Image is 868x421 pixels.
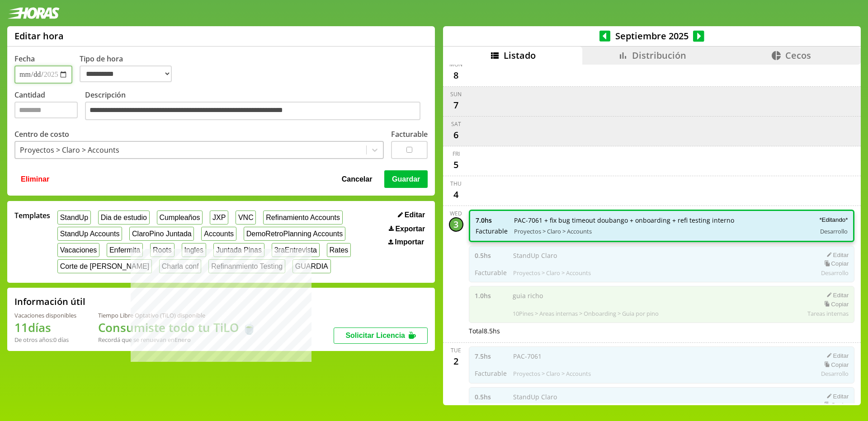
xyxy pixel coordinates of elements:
[384,170,428,187] button: Guardar
[405,211,425,219] span: Editar
[451,120,461,128] div: Sat
[85,102,420,121] textarea: Descripción
[610,30,693,42] span: Septiembre 2025
[449,128,463,142] div: 6
[14,210,50,220] span: Templates
[57,243,99,257] button: Vacaciones
[395,225,425,233] span: Exportar
[395,238,424,246] span: Importar
[14,102,78,118] input: Cantidad
[98,319,256,336] h1: Consumiste todo tu TiLO 🍵
[391,129,428,139] label: Facturable
[449,61,462,68] div: Mon
[449,98,463,112] div: 7
[244,227,345,241] button: DemoRetroPlanning Accounts
[210,210,228,225] button: JXP
[18,170,52,187] button: Eliminar
[208,259,285,273] button: Refinanmiento Testing
[449,217,463,232] div: 3
[14,30,64,42] h1: Editar hora
[449,354,463,369] div: 2
[14,129,69,139] label: Centro de costo
[451,346,461,354] div: Tue
[98,311,256,319] div: Tiempo Libre Optativo (TiLO) disponible
[57,210,91,225] button: StandUp
[98,210,150,225] button: Dia de estudio
[175,336,191,344] b: Enero
[450,90,462,98] div: Sun
[201,227,236,241] button: Accounts
[449,187,463,202] div: 4
[504,49,536,61] span: Listado
[157,210,203,225] button: Cumpleaños
[236,210,256,225] button: VNC
[272,243,320,257] button: 3raEntrevista
[263,210,342,225] button: Refinamiento Accounts
[14,295,85,308] h2: Información útil
[80,54,179,84] label: Tipo de hora
[85,90,428,123] label: Descripción
[7,7,60,19] img: logotipo
[292,259,331,273] button: GUARDIA
[57,259,152,273] button: Corte de [PERSON_NAME]
[14,54,35,64] label: Fecha
[150,243,174,257] button: Roots
[182,243,206,257] button: Ingles
[80,65,172,82] select: Tipo de hora
[632,49,686,61] span: Distribución
[345,332,405,339] span: Solicitar Licencia
[14,319,76,336] h1: 11 días
[339,170,375,187] button: Cancelar
[334,327,428,344] button: Solicitar Licencia
[14,90,85,123] label: Cantidad
[327,243,351,257] button: Rates
[453,150,460,158] div: Fri
[449,68,463,83] div: 8
[57,227,122,241] button: StandUp Accounts
[98,336,256,344] div: Recordá que se renuevan en
[386,225,428,234] button: Exportar
[14,336,76,344] div: De otros años: 0 días
[469,327,855,335] div: Total 8.5 hs
[107,243,143,257] button: Enfermita
[443,65,861,404] div: scrollable content
[213,243,264,257] button: Juntada Pinas
[450,180,462,187] div: Thu
[129,227,194,241] button: ClaroPino Juntada
[395,210,428,220] button: Editar
[450,210,462,217] div: Wed
[449,158,463,172] div: 5
[14,311,76,319] div: Vacaciones disponibles
[20,145,119,155] div: Proyectos > Claro > Accounts
[785,49,811,61] span: Cecos
[159,259,201,273] button: Charla conf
